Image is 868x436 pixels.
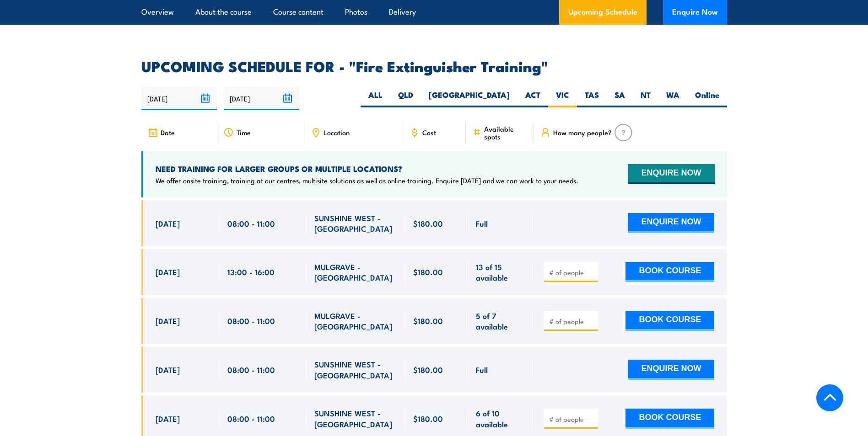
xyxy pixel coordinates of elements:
label: SA [607,90,633,107]
h4: NEED TRAINING FOR LARGER GROUPS OR MULTIPLE LOCATIONS? [156,164,578,174]
p: We offer onsite training, training at our centres, multisite solutions as well as online training... [156,176,578,185]
input: # of people [549,317,595,326]
label: [GEOGRAPHIC_DATA] [421,90,518,107]
label: ALL [361,90,390,107]
button: ENQUIRE NOW [628,213,714,233]
span: 08:00 - 11:00 [227,218,275,229]
span: Full [476,364,488,375]
input: To date [224,87,299,110]
span: 08:00 - 11:00 [227,413,275,424]
span: Available spots [484,125,528,140]
span: $180.00 [413,266,443,277]
label: VIC [548,90,577,107]
span: 08:00 - 11:00 [227,315,275,326]
span: [DATE] [156,315,180,326]
span: SUNSHINE WEST - [GEOGRAPHIC_DATA] [314,359,393,380]
button: BOOK COURSE [625,409,714,429]
label: Online [687,90,727,107]
button: BOOK COURSE [625,262,714,282]
span: SUNSHINE WEST - [GEOGRAPHIC_DATA] [314,213,393,234]
span: 13 of 15 available [476,261,524,283]
span: How many people? [553,128,612,136]
label: NT [633,90,658,107]
label: TAS [577,90,607,107]
button: ENQUIRE NOW [628,360,714,380]
span: [DATE] [156,413,180,424]
span: [DATE] [156,266,180,277]
span: [DATE] [156,218,180,229]
span: [DATE] [156,364,180,375]
span: Cost [422,128,436,136]
input: # of people [549,415,595,424]
span: Full [476,218,488,229]
span: $180.00 [413,218,443,229]
button: BOOK COURSE [625,311,714,331]
span: Date [161,128,175,136]
span: SUNSHINE WEST - [GEOGRAPHIC_DATA] [314,408,393,429]
label: WA [658,90,687,107]
input: # of people [549,268,595,277]
input: From date [141,87,217,110]
label: ACT [518,90,548,107]
span: $180.00 [413,364,443,375]
button: ENQUIRE NOW [628,164,714,184]
span: 08:00 - 11:00 [227,364,275,375]
span: 13:00 - 16:00 [227,266,275,277]
span: $180.00 [413,315,443,326]
span: Location [323,128,350,136]
h2: UPCOMING SCHEDULE FOR - "Fire Extinguisher Training" [141,59,727,72]
span: $180.00 [413,413,443,424]
label: QLD [390,90,421,107]
span: MULGRAVE - [GEOGRAPHIC_DATA] [314,261,393,283]
span: 6 of 10 available [476,408,524,429]
span: Time [237,128,251,136]
span: 5 of 7 available [476,310,524,332]
span: MULGRAVE - [GEOGRAPHIC_DATA] [314,310,393,332]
